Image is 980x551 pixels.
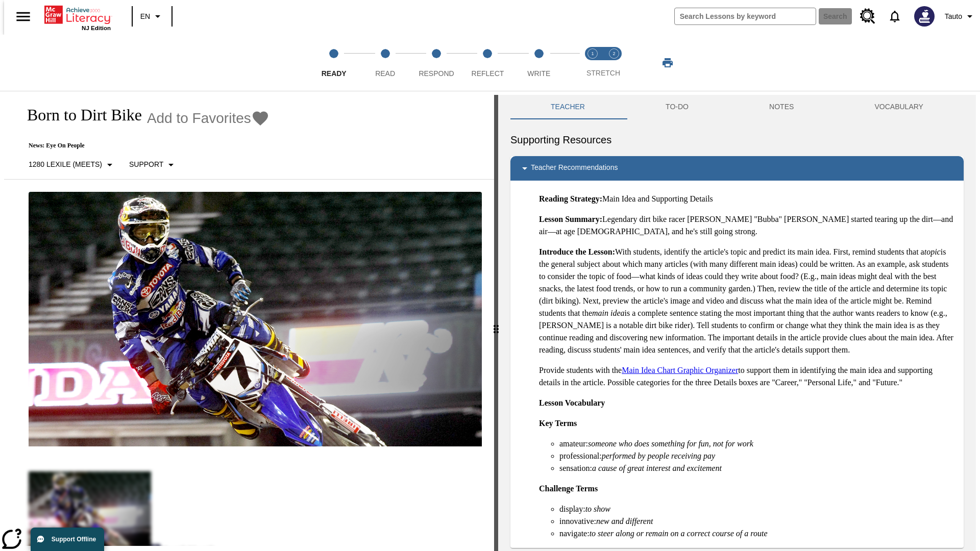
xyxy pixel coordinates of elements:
[881,3,908,30] a: Notifications
[559,503,955,515] li: display:
[924,247,941,256] em: topic
[588,439,753,448] em: someone who does something for fun, not for work
[147,109,269,127] button: Add to Favorites - Born to Dirt Bike
[602,452,715,460] em: performed by people receiving pay
[509,35,569,91] button: Write step 5 of 5
[559,515,955,528] li: innovative:
[494,95,498,551] div: Press Enter or Spacebar and then press right and left arrow keys to move the slider
[578,35,607,91] button: Stretch Read step 1 of 2
[8,2,38,32] button: Open side menu
[592,309,625,317] em: main idea
[539,246,955,356] p: With students, identify the article's topic and predict its main idea. First, remind students tha...
[4,95,494,546] div: reading
[539,419,577,428] strong: Key Terms
[129,159,163,170] p: Support
[531,162,618,174] p: Teacher Recommendations
[510,95,964,119] div: Instructional Panel Tabs
[125,156,181,174] button: Scaffolds, Support
[147,110,251,127] span: Add to Favorites
[510,156,964,181] div: Teacher Recommendations
[612,51,615,56] text: 2
[16,106,142,124] h1: Born to Dirt Bike
[510,132,964,148] h6: Supporting Resources
[596,517,653,525] em: new and different
[419,69,454,78] span: Respond
[854,3,881,30] a: Resource Center, Will open in new tab
[140,11,150,22] span: EN
[52,536,96,543] span: Support Offline
[622,366,738,374] a: Main Idea Chart Graphic Organizer
[539,398,605,407] strong: Lesson Vocabulary
[586,69,620,77] span: STRETCH
[31,528,104,551] button: Support Offline
[44,4,111,31] div: Home
[527,69,550,78] span: Write
[539,213,955,238] p: Legendary dirt bike racer [PERSON_NAME] "Bubba" [PERSON_NAME] started tearing up the dirt—and air...
[559,528,955,540] li: navigate:
[510,95,625,119] button: Teacher
[834,95,964,119] button: VOCABULARY
[914,6,935,27] img: Avatar
[559,450,955,462] li: professional:
[539,193,955,205] p: Main Idea and Supporting Details
[941,7,980,26] button: Profile/Settings
[945,11,962,22] span: Tauto
[599,35,629,91] button: Stretch Respond step 2 of 2
[539,194,602,203] strong: Reading Strategy:
[29,192,482,447] img: Motocross racer James Stewart flies through the air on his dirt bike.
[472,69,504,78] span: Reflect
[16,142,269,149] p: News: Eye On People
[136,7,168,26] button: Language: EN, Select a language
[559,462,955,474] li: sensation:
[322,69,347,78] span: Ready
[304,35,363,91] button: Ready step 1 of 5
[590,529,768,538] em: to steer along or remain on a correct course of a route
[908,3,941,30] button: Select a new avatar
[407,35,466,91] button: Respond step 3 of 5
[539,484,598,493] strong: Challenge Terms
[539,215,602,223] strong: Lesson Summary:
[458,35,517,91] button: Reflect step 4 of 5
[375,69,395,78] span: Read
[355,35,414,91] button: Read step 2 of 5
[24,156,120,174] button: Select Lexile, 1280 Lexile (Meets)
[729,95,834,119] button: NOTES
[539,247,615,256] strong: Introduce the Lesson:
[592,464,722,472] em: a cause of great interest and excitement
[498,95,976,551] div: activity
[82,25,111,31] span: NJ Edition
[651,54,684,72] button: Print
[591,51,594,56] text: 1
[559,438,955,450] li: amateur:
[675,8,816,24] input: search field
[585,505,610,513] em: to show
[539,364,955,389] p: Provide students with the to support them in identifying the main idea and supporting details in ...
[29,159,102,170] p: 1280 Lexile (Meets)
[625,95,729,119] button: TO-DO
